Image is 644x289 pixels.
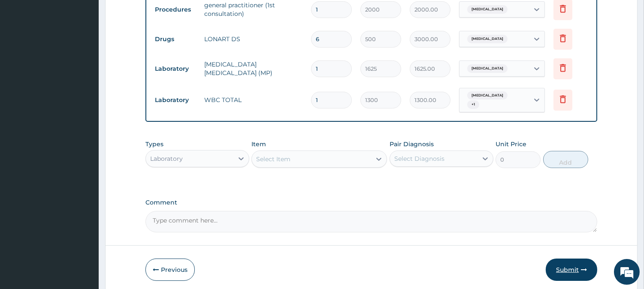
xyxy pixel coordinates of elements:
span: + 1 [467,100,479,109]
td: Drugs [151,31,200,47]
label: Pair Diagnosis [390,140,434,148]
button: Submit [546,259,597,281]
button: Add [543,151,588,168]
span: [MEDICAL_DATA] [467,35,508,43]
div: Minimize live chat window [141,4,161,25]
td: WBC TOTAL [200,91,307,108]
span: We're online! [50,89,118,175]
span: [MEDICAL_DATA] [467,91,508,100]
span: [MEDICAL_DATA] [467,5,508,14]
label: Item [251,140,266,148]
td: Laboratory [151,61,200,77]
div: Chat with us now [45,48,144,59]
label: Unit Price [496,140,526,148]
div: Select Item [256,155,290,163]
label: Types [145,141,163,148]
label: Comment [145,199,597,206]
td: Laboratory [151,92,200,108]
td: LONART DS [200,30,307,48]
div: Laboratory [150,154,183,163]
button: Previous [145,259,195,281]
img: d_794563401_company_1708531726252_794563401 [16,43,35,64]
td: [MEDICAL_DATA] [MEDICAL_DATA] (MP) [200,56,307,81]
td: Procedures [151,2,200,18]
textarea: Type your message and hit 'Enter' [4,196,163,226]
span: [MEDICAL_DATA] [467,64,508,73]
div: Select Diagnosis [394,154,444,163]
